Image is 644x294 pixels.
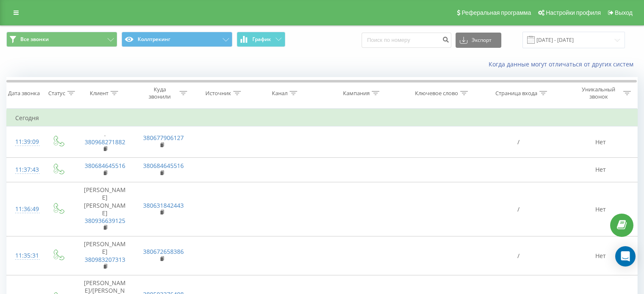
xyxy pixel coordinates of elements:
button: График [237,32,285,47]
div: Источник [205,90,231,97]
div: Статус [48,90,65,97]
input: Поиск по номеру [362,33,451,48]
div: 11:39:09 [15,134,35,150]
td: Нет [564,126,637,158]
div: Кампания [343,90,370,97]
div: Дата звонка [8,90,40,97]
div: Куда звонили [142,86,178,100]
span: Все звонки [20,36,49,43]
td: Нет [564,182,637,236]
a: 380684645516 [143,162,184,170]
td: Сегодня [7,110,638,126]
td: / [473,182,564,236]
a: 380983207313 [85,256,125,264]
td: . [75,126,134,158]
span: Выход [615,9,633,16]
a: 380677906127 [143,134,184,142]
button: Все звонки [6,32,117,47]
a: Когда данные могут отличаться от других систем [489,60,638,68]
div: 11:37:43 [15,162,35,178]
a: 380968271882 [85,138,125,146]
div: 11:35:31 [15,247,35,264]
td: [PERSON_NAME] [75,236,134,275]
div: 11:36:49 [15,201,35,217]
span: График [252,36,271,42]
td: / [473,126,564,158]
div: Страница входа [495,90,537,97]
a: 380936639125 [85,217,125,225]
div: Клиент [90,90,108,97]
button: Экспорт [456,33,501,48]
a: 380684645516 [85,162,125,170]
td: Нет [564,236,637,275]
button: Коллтрекинг [122,32,232,47]
span: Настройки профиля [546,9,601,16]
div: Канал [272,90,287,97]
td: Нет [564,157,637,182]
a: 380672658386 [143,247,184,256]
div: Уникальный звонок [576,86,621,100]
div: Ключевое слово [415,90,458,97]
a: 380631842443 [143,201,184,209]
span: Реферальная программа [462,9,531,16]
div: Open Intercom Messenger [615,246,636,267]
td: / [473,236,564,275]
td: [PERSON_NAME] [PERSON_NAME] [75,182,134,236]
